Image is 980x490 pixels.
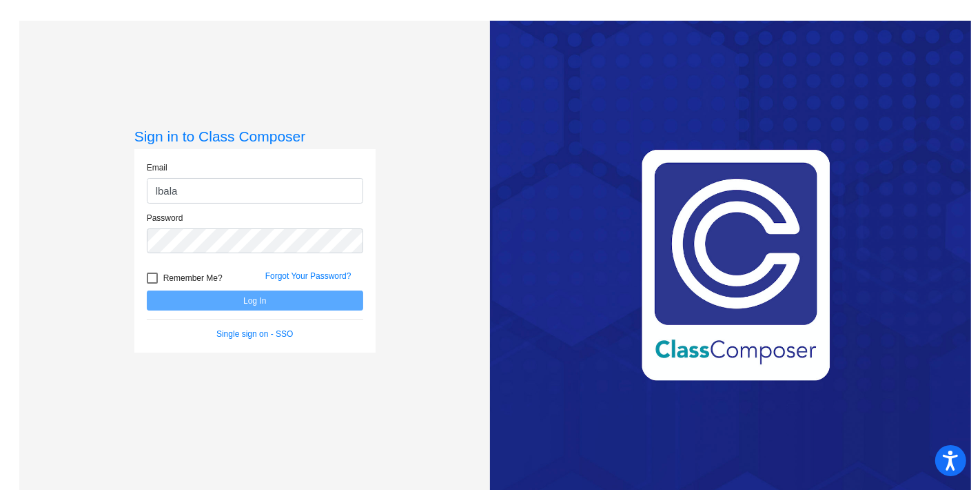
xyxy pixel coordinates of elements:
[147,212,183,224] label: Password
[147,161,167,174] label: Email
[265,271,351,281] a: Forgot Your Password?
[134,128,376,145] h3: Sign in to Class Composer
[216,329,293,339] a: Single sign on - SSO
[147,291,363,311] button: Log In
[163,270,223,286] span: Remember Me?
